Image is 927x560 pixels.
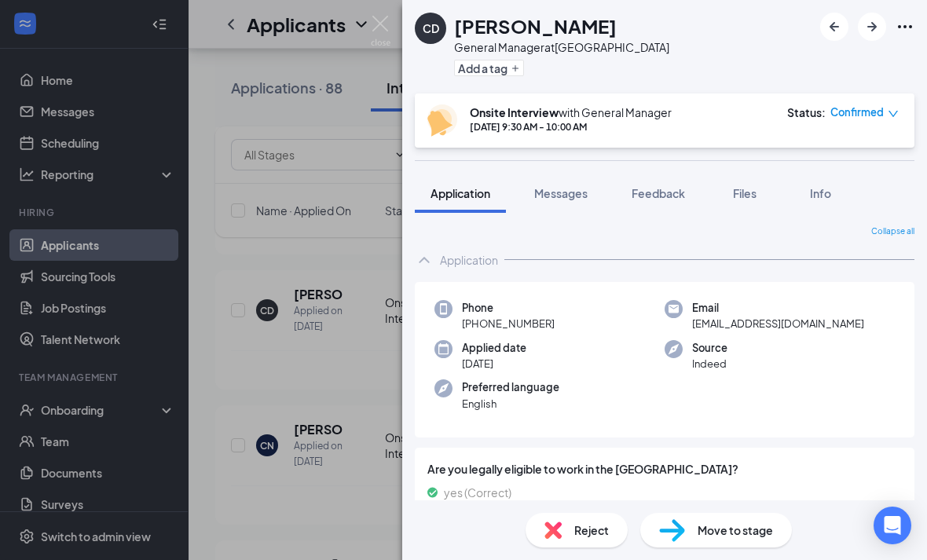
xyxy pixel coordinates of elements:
[692,340,727,356] span: Source
[787,104,826,120] div: Status :
[440,252,498,268] div: Application
[733,186,757,200] span: Files
[454,13,617,39] h1: [PERSON_NAME]
[423,20,439,36] div: CD
[444,484,511,501] span: yes (Correct)
[820,13,848,41] button: ArrowLeftNew
[462,340,526,356] span: Applied date
[427,460,902,478] span: Are you legally eligible to work in the [GEOGRAPHIC_DATA]?
[462,379,559,395] span: Preferred language
[470,105,559,119] b: Onsite Interview
[632,186,685,200] span: Feedback
[462,356,526,372] span: [DATE]
[830,104,884,120] span: Confirmed
[534,186,588,200] span: Messages
[896,17,914,36] svg: Ellipses
[810,186,831,200] span: Info
[462,396,559,412] span: English
[698,522,773,539] span: Move to stage
[858,13,886,41] button: ArrowRight
[692,356,727,372] span: Indeed
[470,120,672,134] div: [DATE] 9:30 AM - 10:00 AM
[871,225,914,238] span: Collapse all
[431,186,490,200] span: Application
[692,316,864,331] span: [EMAIL_ADDRESS][DOMAIN_NAME]
[874,507,911,544] div: Open Intercom Messenger
[415,251,434,269] svg: ChevronUp
[888,108,899,119] span: down
[462,300,555,316] span: Phone
[454,39,669,55] div: General Manager at [GEOGRAPHIC_DATA]
[454,60,524,76] button: PlusAdd a tag
[462,316,555,331] span: [PHONE_NUMBER]
[574,522,609,539] span: Reject
[863,17,881,36] svg: ArrowRight
[692,300,864,316] span: Email
[470,104,672,120] div: with General Manager
[511,64,520,73] svg: Plus
[825,17,844,36] svg: ArrowLeftNew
